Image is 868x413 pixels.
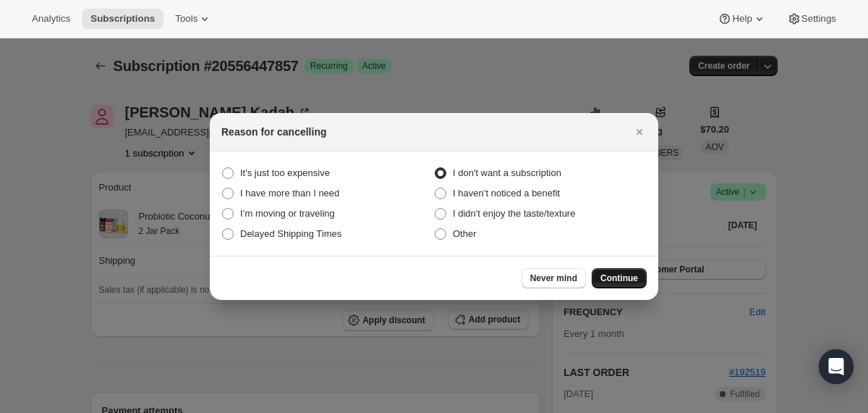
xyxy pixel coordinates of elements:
button: Analytics [23,9,79,29]
h2: Reason for cancelling [221,125,326,139]
button: Subscriptions [82,9,163,29]
button: Settings [778,9,845,29]
button: Tools [166,9,221,29]
span: Continue [600,272,638,284]
span: Analytics [32,13,70,25]
span: Delayed Shipping Times [240,228,341,239]
span: I haven’t noticed a benefit [453,188,560,199]
span: It's just too expensive [240,167,330,178]
span: Help [732,13,752,25]
span: I don't want a subscription [453,167,561,178]
span: Subscriptions [90,13,155,25]
span: I’m moving or traveling [240,208,335,219]
span: Never mind [530,272,577,284]
div: Open Intercom Messenger [819,349,854,384]
span: Tools [175,13,197,25]
button: Close [629,122,650,142]
span: Settings [801,13,836,25]
span: I have more than I need [240,188,339,199]
span: Other [453,228,477,239]
button: Help [709,9,775,29]
span: I didn't enjoy the taste/texture [453,208,575,219]
button: Never mind [522,268,586,288]
button: Continue [592,268,647,288]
